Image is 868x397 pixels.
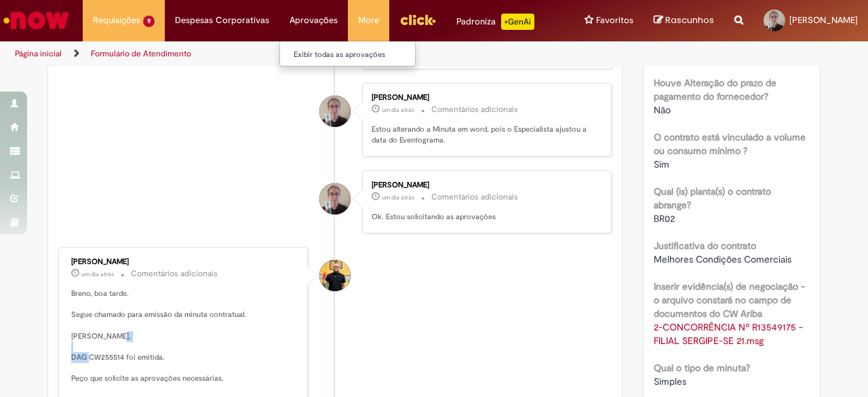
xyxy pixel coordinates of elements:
[654,253,791,265] span: Melhores Condições Comerciais
[358,14,379,27] span: More
[665,14,714,26] span: Rascunhos
[372,94,597,102] div: [PERSON_NAME]
[654,362,750,374] b: Qual o tipo de minuta?
[456,14,534,30] div: Padroniza
[10,41,568,67] ul: Trilhas de página
[654,185,771,211] b: Qual (is) planta(s) o contrato abrange?
[81,270,114,278] time: 29/09/2025 17:48:29
[143,16,155,27] span: 9
[131,268,218,280] small: Comentários adicionais
[71,258,297,266] div: [PERSON_NAME]
[399,10,436,30] img: click_logo_yellow_360x200.png
[15,48,62,59] a: Página inicial
[382,193,414,202] time: 29/09/2025 17:52:25
[654,321,806,347] a: Download de 2-CONCORRÊNCIA Nº R13549175 - FILIAL SERGIPE-SE 21.msg
[81,270,114,278] span: um dia atrás
[789,14,858,26] span: [PERSON_NAME]
[372,212,597,223] p: Ok. Estou solicitando as aprovações
[654,240,756,252] b: Justificativa do contrato
[501,14,534,30] p: +GenAi
[175,14,269,27] span: Despesas Corporativas
[654,14,714,27] a: Rascunhos
[372,181,597,189] div: [PERSON_NAME]
[654,375,686,387] span: Simples
[319,260,351,291] div: Joao Da Costa Dias Junior
[431,191,518,203] small: Comentários adicionais
[91,48,191,59] a: Formulário de Atendimento
[431,104,518,115] small: Comentários adicionais
[372,124,597,145] p: Estou alterando a Minuta em word, pois o Especialista ajustou a data do Eventograma.
[654,280,805,320] b: Inserir evidência(s) de negociação - o arquivo constará no campo de documentos do CW Ariba
[319,183,351,214] div: Jorge Ricardo de Abreu
[279,41,416,67] ul: Aprovações
[382,106,414,114] span: um dia atrás
[290,14,338,27] span: Aprovações
[382,193,414,202] span: um dia atrás
[654,77,776,102] b: Houve Alteração do prazo de pagamento do fornecedor?
[654,131,806,157] b: O contrato está vinculado a volume ou consumo mínimo ?
[382,106,414,114] time: 29/09/2025 18:35:11
[654,158,669,170] span: Sim
[93,14,140,27] span: Requisições
[596,14,633,27] span: Favoritos
[1,7,71,34] img: ServiceNow
[280,48,429,62] a: Exibir todas as aprovações
[654,104,671,116] span: Não
[319,96,351,127] div: Jorge Ricardo de Abreu
[654,212,675,225] span: BR02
